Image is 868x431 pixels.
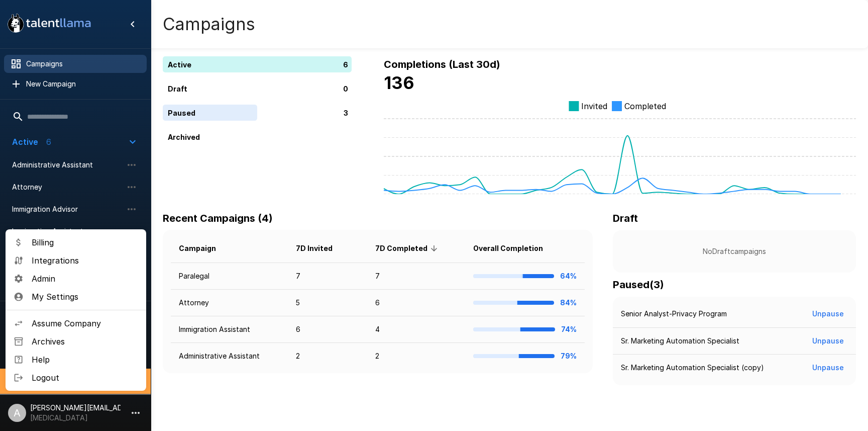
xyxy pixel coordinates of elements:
[32,372,138,384] span: Logout
[32,317,138,329] span: Assume Company
[32,273,138,285] span: Admin
[32,354,138,366] span: Help
[32,291,138,303] span: My Settings
[32,236,138,248] span: Billing
[32,254,138,267] span: Integrations
[32,335,138,348] span: Archives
